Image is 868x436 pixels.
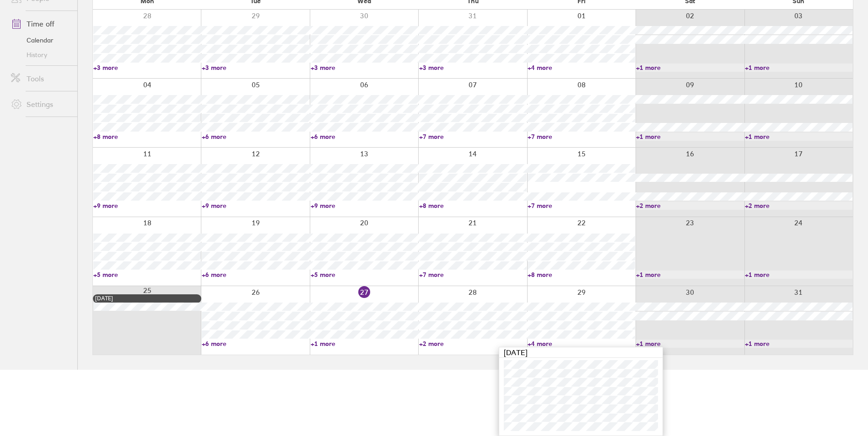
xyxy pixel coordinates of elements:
[93,271,201,279] a: +5 more
[528,271,635,279] a: +8 more
[311,271,418,279] a: +5 more
[419,202,527,210] a: +8 more
[636,64,744,72] a: +1 more
[419,340,527,348] a: +2 more
[528,133,635,141] a: +7 more
[311,340,418,348] a: +1 more
[745,64,852,72] a: +1 more
[93,64,201,72] a: +3 more
[202,202,309,210] a: +9 more
[93,202,201,210] a: +9 more
[95,295,199,302] div: [DATE]
[636,202,744,210] a: +2 more
[745,133,852,141] a: +1 more
[202,340,309,348] a: +6 more
[93,133,201,141] a: +8 more
[636,133,744,141] a: +1 more
[745,340,852,348] a: +1 more
[419,133,527,141] a: +7 more
[4,95,77,113] a: Settings
[745,271,852,279] a: +1 more
[311,202,418,210] a: +9 more
[202,133,309,141] a: +6 more
[4,69,77,88] a: Tools
[636,271,744,279] a: +1 more
[528,202,635,210] a: +7 more
[528,340,635,348] a: +4 more
[202,64,309,72] a: +3 more
[745,202,852,210] a: +2 more
[636,340,744,348] a: +1 more
[4,33,77,48] a: Calendar
[311,64,418,72] a: +3 more
[4,15,77,33] a: Time off
[499,347,663,358] div: [DATE]
[202,271,309,279] a: +6 more
[311,133,418,141] a: +6 more
[4,48,77,62] a: History
[419,271,527,279] a: +7 more
[419,64,527,72] a: +3 more
[528,64,635,72] a: +4 more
